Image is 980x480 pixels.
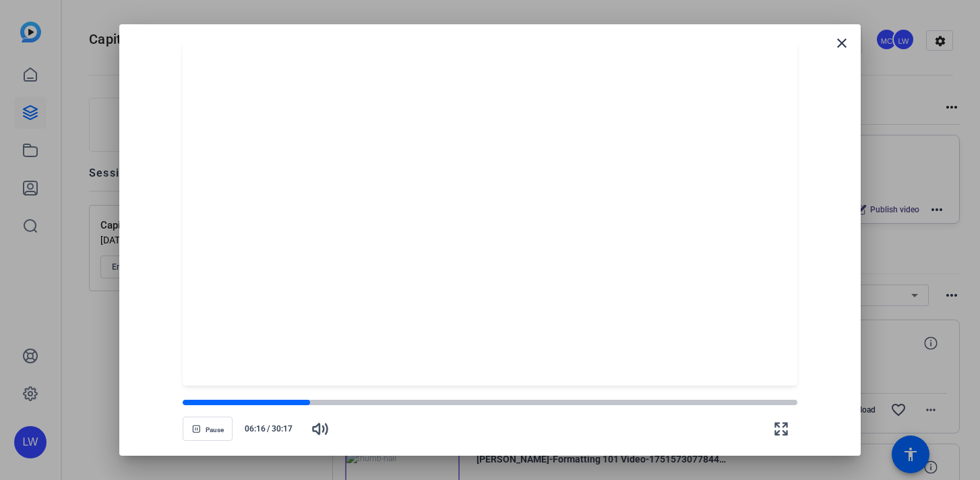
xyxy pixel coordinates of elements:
button: Pause [183,417,233,441]
button: Fullscreen [765,413,797,445]
button: Mute [304,413,336,445]
span: 30:17 [272,423,299,435]
mat-icon: close [834,35,850,51]
div: / [238,423,299,435]
span: Pause [206,426,224,434]
span: 06:16 [238,423,266,435]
